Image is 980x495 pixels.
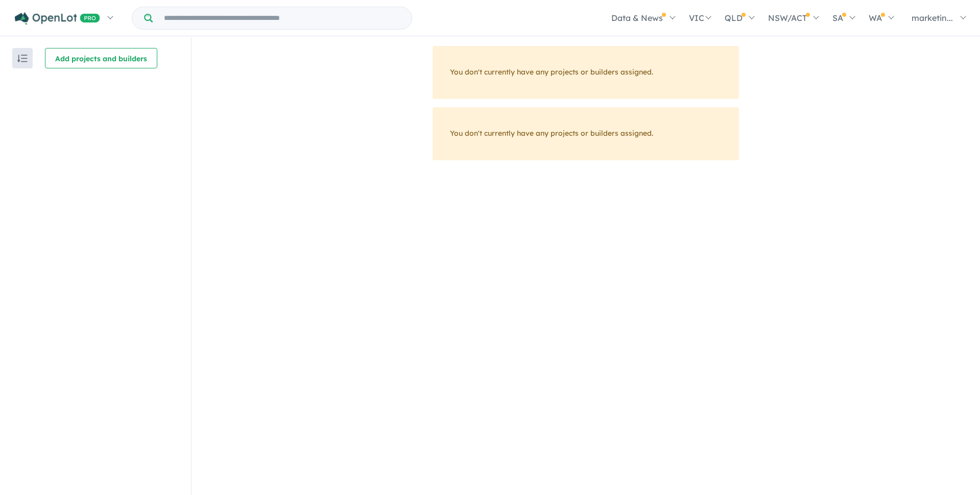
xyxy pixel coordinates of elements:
[155,7,410,29] input: Try estate name, suburb, builder or developer
[912,13,953,23] span: marketin...
[433,107,739,160] div: You don't currently have any projects or builders assigned.
[433,46,739,99] div: You don't currently have any projects or builders assigned.
[15,12,100,25] img: Openlot PRO Logo White
[17,55,28,62] img: sort.svg
[45,48,157,68] button: Add projects and builders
